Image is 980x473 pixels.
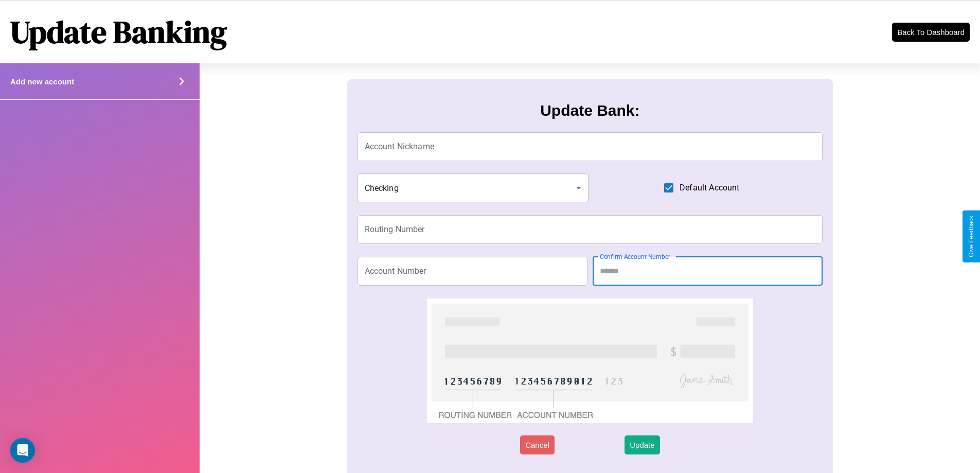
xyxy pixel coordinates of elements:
[10,77,74,86] h4: Add new account
[10,11,227,53] h1: Update Banking
[358,173,589,202] div: Checking
[600,252,670,261] label: Confirm Account Number
[680,182,739,194] span: Default Account
[540,102,639,119] h3: Update Bank:
[520,435,555,454] button: Cancel
[625,435,660,454] button: Update
[892,23,970,42] button: Back To Dashboard
[427,299,753,423] img: check
[10,438,35,463] div: Open Intercom Messenger
[968,216,975,257] div: Give Feedback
